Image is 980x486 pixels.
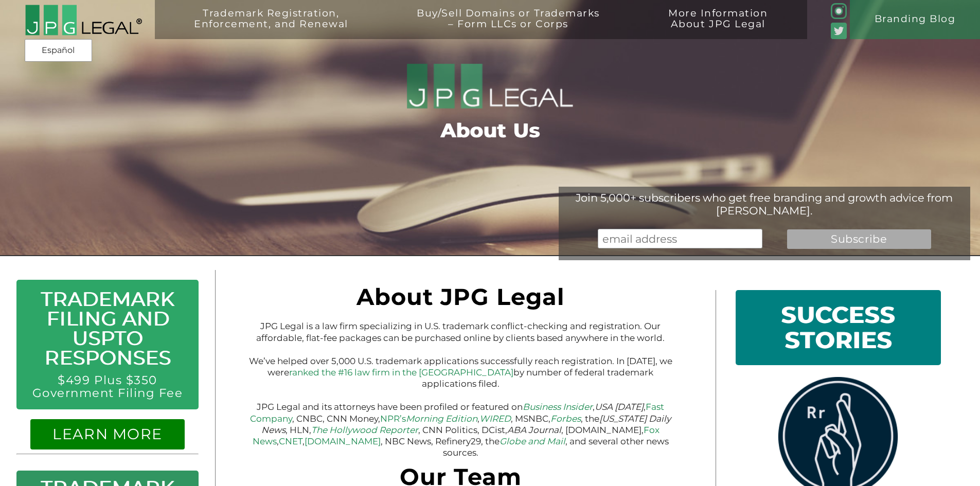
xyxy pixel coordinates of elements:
a: ranked the #16 law firm in the [GEOGRAPHIC_DATA] [289,367,513,377]
a: More InformationAbout JPG Legal [639,8,797,47]
em: Morning Edition [406,413,477,424]
a: Buy/Sell Domains or Trademarks– Form LLCs or Corps [387,8,629,47]
a: WIRED [479,413,511,424]
a: Español [28,41,89,60]
a: Trademark Filing and USPTO Responses [41,287,174,370]
img: glyph-logo_May2016-green3-90.png [831,3,847,20]
p: JPG Legal and its attorneys have been profiled or featured on , , , CNBC, CNN Money, , , MSNBC, ,... [245,401,676,458]
a: Fox News [253,425,660,446]
em: ABA Journal [507,425,561,435]
a: Fast Company [250,402,664,423]
div: Join 5,000+ subscribers who get free branding and growth advice from [PERSON_NAME]. [559,191,970,217]
a: The Hollywood Reporter [311,425,418,435]
a: NPR’sMorning Edition [380,413,477,424]
input: Subscribe [787,229,931,249]
a: CNET [279,436,302,446]
p: We’ve helped over 5,000 U.S. trademark applications successfully reach registration. In [DATE], w... [245,355,676,389]
a: Business Insider [523,402,593,412]
em: USA [DATE] [595,402,644,412]
a: Forbes [550,413,581,424]
a: Trademark Registration,Enforcement, and Renewal [165,8,378,47]
a: $499 Plus $350 Government Filing Fee [32,373,183,400]
em: [US_STATE] Daily News [261,413,671,435]
a: [DOMAIN_NAME] [305,436,381,446]
img: Twitter_Social_Icon_Rounded_Square_Color-mid-green3-90.png [831,23,847,39]
p: JPG Legal is a law firm specializing in U.S. trademark conflict-checking and registration. Our af... [245,320,676,343]
a: Globe and Mail [500,436,565,446]
h1: SUCCESS STORIES [745,300,931,356]
input: email address [598,229,762,248]
img: 2016-logo-black-letters-3-r.png [25,4,142,36]
h1: About JPG Legal [245,290,676,309]
a: LEARN MORE [52,425,162,443]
